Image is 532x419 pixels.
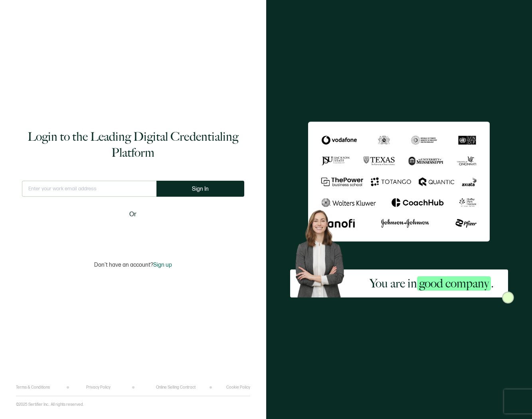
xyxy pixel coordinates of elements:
img: Sertifier Login - You are in <span class="strong-h">good company</span>. Hero [290,206,356,297]
span: Sign up [153,261,172,268]
a: Online Selling Contract [156,385,196,390]
p: Don't have an account? [94,261,172,268]
h2: You are in . [370,275,494,291]
div: Sign in with Google. Opens in new tab [87,225,179,242]
span: Sign In [192,186,209,192]
span: good company [417,276,491,291]
img: Sertifier Login [502,291,514,303]
span: Or [129,209,136,219]
iframe: Sign in with Google Button [83,225,183,242]
a: Privacy Policy [86,385,111,390]
h1: Login to the Leading Digital Credentialing Platform [22,129,244,161]
button: Sign In [156,181,244,197]
a: Cookie Policy [226,385,250,390]
a: Terms & Conditions [16,385,50,390]
input: Enter your work email address [22,181,156,197]
p: ©2025 Sertifier Inc.. All rights reserved. [16,402,84,407]
img: Sertifier Login - You are in <span class="strong-h">good company</span>. [308,122,490,241]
